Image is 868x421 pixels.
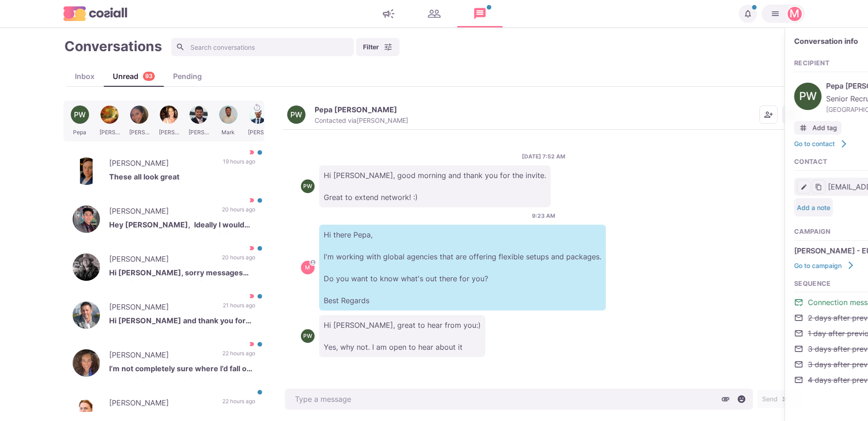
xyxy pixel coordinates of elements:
p: [DATE] 7:52 AM [522,153,565,161]
img: logo [63,6,127,21]
button: Add a note [797,204,830,211]
p: 22 hours ago [222,349,255,363]
p: Contacted via [PERSON_NAME] [315,116,408,125]
button: Add tag [794,121,842,135]
p: Hi [PERSON_NAME], good morning and thank you for the invite. Great to extend network! :) [319,165,551,207]
h1: Conversations [64,38,162,54]
p: [PERSON_NAME] [109,349,213,363]
p: [PERSON_NAME] [109,205,213,219]
a: Go to campaign [794,261,855,270]
button: Select emoji [735,392,748,406]
img: Arnold D. [73,253,100,281]
p: 93 [145,72,153,81]
button: Add add contacts [759,105,778,124]
p: I’m not completely sure where I’d fall on the seniority scale but if you have something with a ni... [109,363,255,377]
p: [PERSON_NAME] [109,253,213,267]
p: [PERSON_NAME] [109,397,213,411]
button: Attach files [719,392,732,406]
p: Hi [PERSON_NAME], great to hear from you:) Yes, why not. I am open to hear about it [319,315,485,357]
input: Search conversations [171,38,354,56]
div: Pepa F. Worthington [303,184,312,189]
div: Martin [305,265,310,270]
p: 19 hours ago [223,158,255,171]
button: Martin [762,5,805,23]
p: 22 hours ago [222,397,255,411]
button: Filter [356,38,400,56]
img: Craig Brunton [73,301,100,329]
div: Pepa F. Worthington [799,91,816,102]
div: Pending [164,71,211,82]
img: Cori Flowers [73,349,100,377]
p: [PERSON_NAME] [109,158,214,171]
p: [PERSON_NAME] [109,301,214,315]
p: 21 hours ago [223,301,255,315]
button: More menu [782,105,800,124]
button: Send [758,390,793,408]
p: Hi [PERSON_NAME] and thank you for reaching out! I'm pretty happy where I am at the moment and I'... [109,315,255,329]
div: Inbox [66,71,104,82]
p: 9:23 AM [532,212,555,220]
button: Edit [797,180,810,194]
svg: avatar [310,260,315,265]
button: Copy [812,180,826,194]
button: Pepa F. WorthingtonPepa [PERSON_NAME]Contacted via[PERSON_NAME] [287,105,408,125]
p: These all look great [109,171,255,185]
a: Go to contact [794,139,848,148]
img: Matt Vasquez [73,205,100,233]
div: Pepa F. Worthington [290,111,302,118]
div: Martin [789,8,800,19]
p: Pepa [PERSON_NAME] [315,105,397,114]
p: Hi [PERSON_NAME], sorry messages like this get buried sometimes. I get inundated with people aski... [109,267,255,281]
p: 20 hours ago [222,205,255,219]
img: Tyler Schrader [73,158,100,185]
div: Pepa F. Worthington [303,333,312,339]
button: Notifications [739,5,757,23]
p: 20 hours ago [222,253,255,267]
p: Hey [PERSON_NAME], Ideally I would like remote or hybrid however it isnt a deal breaker I am look... [109,219,255,233]
div: Unread [104,71,164,82]
p: Hi there Pepa, I'm working with global agencies that are offering flexible setups and packages. D... [319,225,606,310]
